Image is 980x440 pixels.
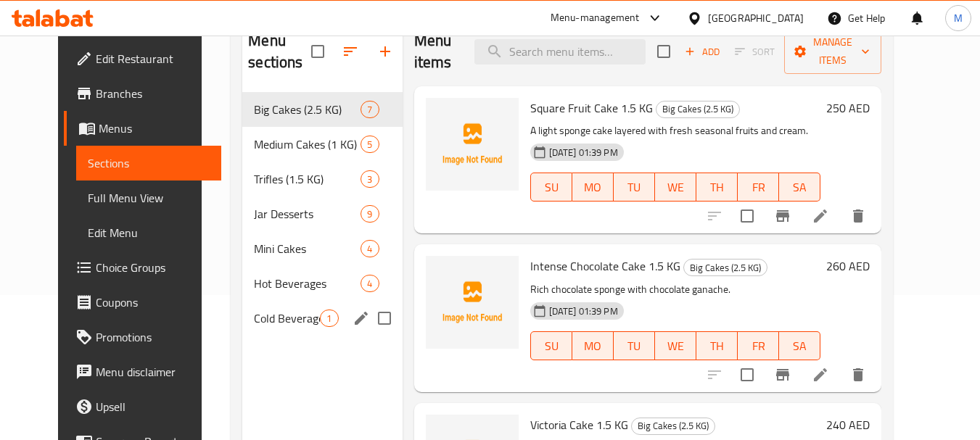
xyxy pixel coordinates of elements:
[826,415,870,435] h6: 240 AED
[530,331,572,360] button: SU
[361,207,378,221] span: 9
[530,122,821,140] p: A light sponge cake layered with fresh seasonal fruits and cream.
[361,173,378,186] span: 3
[302,36,333,67] span: Select all sections
[254,275,361,292] span: Hot Beverages
[826,98,870,118] h6: 250 AED
[64,111,222,146] a: Menus
[656,101,740,118] div: Big Cakes (2.5 KG)
[254,101,361,118] span: Big Cakes (2.5 KG)
[96,398,210,415] span: Upsell
[683,259,767,276] div: Big Cakes (2.5 KG)
[732,360,762,390] span: Select to update
[661,177,691,198] span: WE
[321,312,337,325] span: 1
[76,146,222,180] a: Sections
[368,34,403,69] button: Add section
[76,180,222,215] a: Full Menu View
[785,177,815,198] span: SA
[248,30,310,73] h2: Menu sections
[361,240,379,257] div: items
[254,240,361,257] div: Mini Cakes
[64,76,222,111] a: Branches
[64,354,222,389] a: Menu disclaimer
[361,138,378,151] span: 5
[572,173,614,202] button: MO
[320,310,338,327] div: items
[64,389,222,424] a: Upsell
[361,205,379,223] div: items
[784,29,881,74] button: Manage items
[738,173,779,202] button: FR
[614,173,655,202] button: TU
[648,36,679,67] span: Select section
[242,266,402,301] div: Hot Beverages4
[254,205,361,223] span: Jar Desserts
[96,50,210,67] span: Edit Restaurant
[578,336,608,357] span: MO
[361,242,378,256] span: 4
[530,255,680,277] span: Intense Chocolate Cake 1.5 KG
[242,162,402,196] div: Trifles (1.5 KG)3
[708,10,804,26] div: [GEOGRAPHIC_DATA]
[679,41,725,63] button: Add
[696,331,738,360] button: TH
[88,224,210,241] span: Edit Menu
[684,260,767,276] span: Big Cakes (2.5 KG)
[765,199,800,233] button: Branch-specific-item
[242,231,402,266] div: Mini Cakes4
[361,103,378,117] span: 7
[254,136,361,153] span: Medium Cakes (1 KG)
[543,304,624,318] span: [DATE] 01:39 PM
[530,414,628,436] span: Victoria Cake 1.5 KG
[333,34,368,69] span: Sort sections
[812,366,829,383] a: Edit menu item
[76,215,222,250] a: Edit Menu
[254,170,361,188] span: Trifles (1.5 KG)
[537,177,567,198] span: SU
[779,331,820,360] button: SA
[696,173,738,202] button: TH
[96,294,210,311] span: Coupons
[765,357,800,392] button: Branch-specific-item
[841,357,876,392] button: delete
[361,170,379,188] div: items
[361,277,378,291] span: 4
[88,189,210,207] span: Full Menu View
[578,177,608,198] span: MO
[530,97,653,119] span: Square Fruit Cake 1.5 KG
[64,250,222,285] a: Choice Groups
[738,331,779,360] button: FR
[619,177,649,198] span: TU
[350,307,372,329] button: edit
[64,41,222,76] a: Edit Restaurant
[551,9,640,27] div: Menu-management
[242,127,402,162] div: Medium Cakes (1 KG)5
[537,336,567,357] span: SU
[796,33,870,70] span: Manage items
[702,336,732,357] span: TH
[242,301,402,336] div: Cold Beverages1edit
[426,256,519,349] img: Intense Chocolate Cake 1.5 KG
[414,30,458,73] h2: Menu items
[242,86,402,341] nav: Menu sections
[841,199,876,233] button: delete
[572,331,614,360] button: MO
[96,259,210,276] span: Choice Groups
[679,41,725,63] span: Add item
[96,328,210,346] span: Promotions
[619,336,649,357] span: TU
[254,310,320,327] span: Cold Beverages
[614,331,655,360] button: TU
[702,177,732,198] span: TH
[826,256,870,276] h6: 260 AED
[683,43,722,60] span: Add
[64,320,222,354] a: Promotions
[361,101,379,118] div: items
[655,331,696,360] button: WE
[725,41,784,63] span: Select section first
[732,201,762,231] span: Select to update
[474,39,646,65] input: search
